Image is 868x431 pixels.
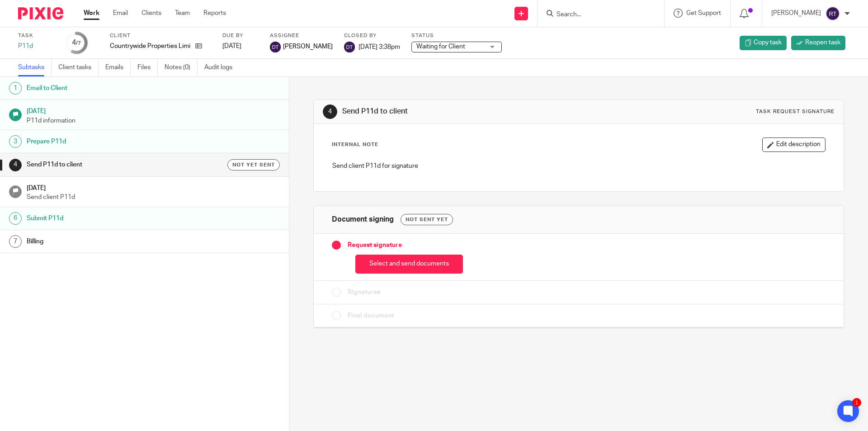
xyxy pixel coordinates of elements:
[348,241,402,250] span: Request signature
[852,398,861,407] div: 1
[348,288,380,297] span: Signatures
[27,181,280,193] h1: [DATE]
[323,104,337,119] div: 4
[355,255,463,274] button: Select and send documents
[27,193,280,202] p: Send client P11d
[342,107,598,116] h1: Send P11d to client
[344,32,400,39] label: Closed by
[142,9,161,18] a: Clients
[27,116,280,125] p: P11d information
[84,9,99,18] a: Work
[762,137,826,152] button: Edit description
[27,135,196,148] h1: Prepare P11d
[756,108,835,115] div: Task request signature
[332,141,378,148] p: Internal Note
[76,41,81,46] small: /7
[113,9,128,18] a: Email
[556,11,637,19] input: Search
[9,159,22,171] div: 4
[9,135,22,148] div: 3
[204,59,239,76] a: Audit logs
[27,212,196,225] h1: Submit P11d
[332,161,825,171] p: Send client P11d for signature
[416,43,465,50] span: Waiting for Client
[18,59,52,76] a: Subtasks
[9,235,22,248] div: 7
[270,32,333,39] label: Assignee
[771,9,821,18] p: [PERSON_NAME]
[826,6,840,21] img: svg%3E
[137,59,158,76] a: Files
[9,212,22,225] div: 6
[740,36,787,50] a: Copy task
[411,32,502,39] label: Status
[344,42,355,52] img: svg%3E
[754,38,782,47] span: Copy task
[27,158,196,171] h1: Send P11d to client
[222,42,259,51] div: [DATE]
[72,38,81,48] div: 4
[232,161,275,169] span: Not yet sent
[222,32,259,39] label: Due by
[27,81,196,95] h1: Email to Client
[18,7,63,19] img: Pixie
[805,38,840,47] span: Reopen task
[686,10,721,16] span: Get Support
[18,32,54,39] label: Task
[348,311,394,320] span: Final document
[401,214,453,225] div: Not sent yet
[332,215,394,224] h1: Document signing
[105,59,131,76] a: Emails
[110,42,191,51] p: Countrywide Properties Limited
[9,82,22,95] div: 1
[791,36,845,50] a: Reopen task
[18,42,54,51] div: P11d
[270,42,281,52] img: svg%3E
[165,59,198,76] a: Notes (0)
[58,59,99,76] a: Client tasks
[203,9,226,18] a: Reports
[110,32,211,39] label: Client
[359,43,400,50] span: [DATE] 3:38pm
[283,42,333,51] span: [PERSON_NAME]
[27,104,280,116] h1: [DATE]
[27,235,196,248] h1: Billing
[175,9,190,18] a: Team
